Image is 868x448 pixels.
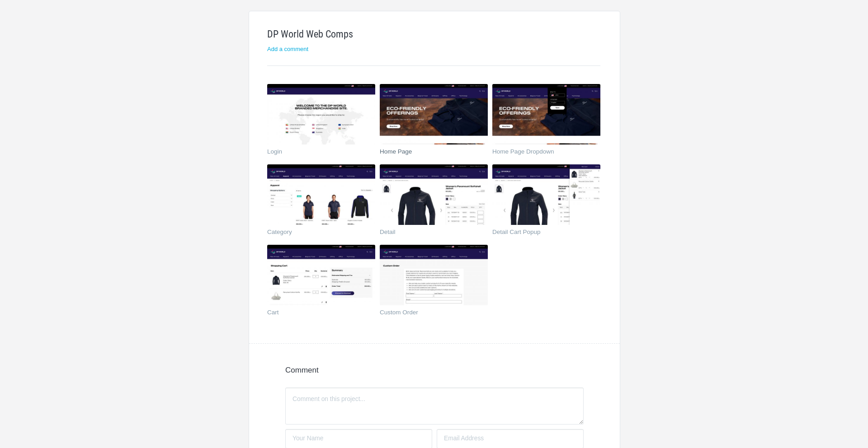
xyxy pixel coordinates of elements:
a: Login [267,149,364,158]
img: bdainc186_ngcsu1_thumb.jpg [267,84,375,145]
a: Cart [267,309,364,318]
a: Category [267,229,364,238]
a: Home Page [380,149,477,158]
a: Detail Cart Popup [492,229,590,238]
img: bdainc186_yt95xd_thumb.jpg [380,245,488,305]
h1: DP World Web Comps [267,29,600,39]
a: Custom Order [380,309,477,318]
img: bdainc186_eewg67_thumb.jpg [492,164,600,225]
img: bdainc186_klz9ht_thumb.jpg [492,84,600,145]
a: Home Page Dropdown [492,149,590,158]
img: bdainc186_rft2ea_thumb.jpg [267,164,375,225]
h4: Comment [285,366,584,374]
img: bdainc186_gqrcys_thumb.jpg [380,164,488,225]
img: bdainc186_527g7y_thumb.jpg [380,84,488,145]
a: Detail [380,229,477,238]
a: Add a comment [267,46,308,52]
img: bdainc186_7fs0zf_thumb.jpg [267,245,375,305]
